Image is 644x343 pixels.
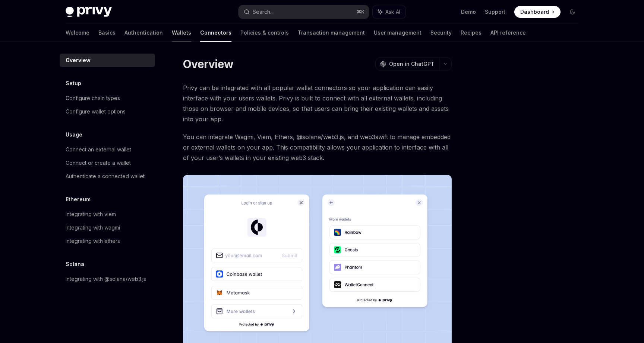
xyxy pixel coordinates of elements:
button: Toggle dark mode [566,6,578,18]
div: Configure wallet options [66,107,126,116]
a: Welcome [66,24,89,42]
a: Integrating with ethers [60,234,155,248]
a: Dashboard [514,6,561,18]
button: Ask AI [373,5,405,19]
h1: Overview [183,57,233,71]
button: Open in ChatGPT [375,58,439,70]
div: Search... [253,7,274,16]
div: Authenticate a connected wallet [66,172,145,181]
a: Wallets [172,24,191,42]
div: Overview [66,56,91,65]
div: Integrating with wagmi [66,223,120,232]
a: Recipes [461,24,482,42]
a: Demo [461,8,476,16]
a: Support [485,8,505,16]
h5: Usage [66,130,82,139]
div: Integrating with @solana/web3.js [66,275,146,283]
a: Basics [98,24,116,42]
a: Integrating with viem [60,208,155,221]
div: Integrating with ethers [66,237,120,246]
div: Connect or create a wallet [66,158,131,167]
a: Connect an external wallet [60,143,155,156]
a: Configure chain types [60,92,155,105]
a: Security [430,24,452,42]
a: Integrating with @solana/web3.js [60,272,155,286]
a: Overview [60,54,155,67]
a: Transaction management [298,24,365,42]
a: Authentication [124,24,163,42]
a: Connect or create a wallet [60,156,155,170]
a: Connectors [200,24,231,42]
a: Integrating with wagmi [60,221,155,234]
span: Open in ChatGPT [389,60,435,68]
a: API reference [490,24,526,42]
span: Ask AI [385,8,400,16]
img: dark logo [66,7,112,17]
a: Policies & controls [240,24,289,42]
div: Integrating with viem [66,210,116,219]
a: Configure wallet options [60,105,155,118]
h5: Ethereum [66,195,91,204]
span: ⌘ K [357,9,364,15]
span: Privy can be integrated with all popular wallet connectors so your application can easily interfa... [183,83,452,124]
span: You can integrate Wagmi, Viem, Ethers, @solana/web3.js, and web3swift to manage embedded or exter... [183,132,452,163]
div: Connect an external wallet [66,145,131,154]
span: Dashboard [520,8,549,16]
button: Search...⌘K [239,5,369,19]
a: User management [374,24,422,42]
h5: Solana [66,260,84,269]
a: Authenticate a connected wallet [60,170,155,183]
h5: Setup [66,79,81,88]
div: Configure chain types [66,94,120,103]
